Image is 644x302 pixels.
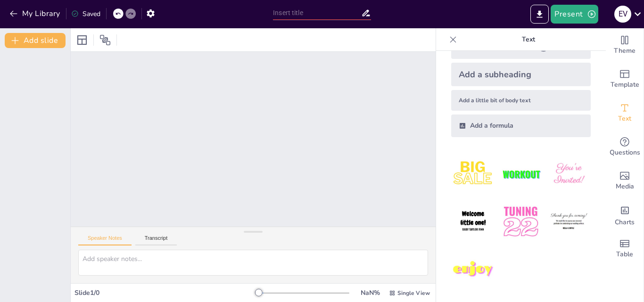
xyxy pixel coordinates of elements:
img: 5.jpeg [499,200,543,244]
div: Add charts and graphs [606,198,644,232]
div: E V [614,6,631,23]
button: E V [614,5,631,24]
span: Template [611,80,639,90]
div: Add images, graphics, shapes or video [606,164,644,198]
span: Position [99,34,111,46]
div: Add a little bit of body text [451,90,591,111]
div: Add ready made slides [606,62,644,96]
div: Add a table [606,232,644,266]
div: Slide 1 / 0 [74,288,259,297]
img: 1.jpeg [451,152,495,196]
button: Add slide [5,33,66,48]
button: My Library [7,6,64,21]
div: Change the overall theme [606,28,644,62]
span: Theme [614,46,636,56]
span: Text [618,114,631,124]
img: 2.jpeg [499,152,543,196]
input: Insert title [273,6,361,20]
div: Add a subheading [451,63,591,86]
span: Charts [615,217,635,228]
div: Get real-time input from your audience [606,130,644,164]
div: NaN % [359,288,381,297]
p: Text [461,28,596,51]
button: Transcript [135,235,177,245]
button: Present [551,5,598,24]
div: Add text boxes [606,96,644,130]
span: Media [616,181,634,192]
div: Layout [74,33,90,48]
button: Export to PowerPoint [530,5,549,24]
div: Add a formula [451,114,591,137]
span: Single View [397,289,430,297]
img: 4.jpeg [451,200,495,244]
img: 7.jpeg [451,248,495,292]
span: Questions [610,147,640,158]
button: Speaker Notes [78,235,132,245]
img: 6.jpeg [547,200,591,244]
div: Saved [71,9,100,18]
span: Table [616,249,633,260]
img: 3.jpeg [547,152,591,196]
